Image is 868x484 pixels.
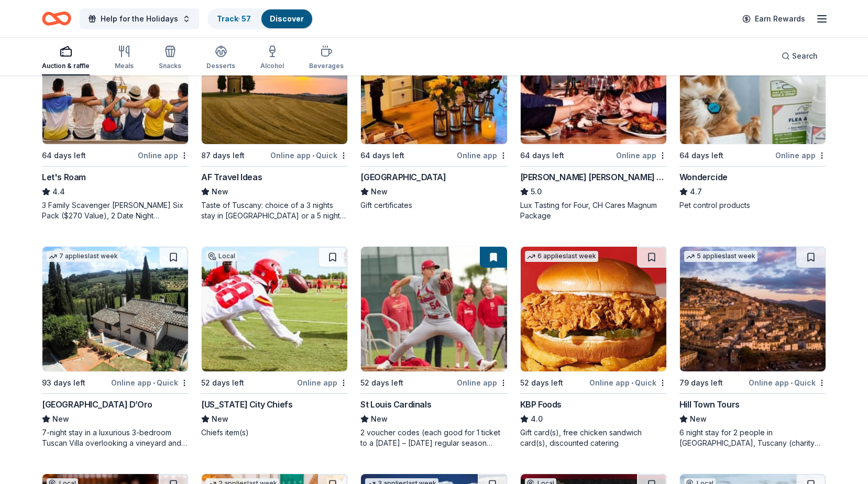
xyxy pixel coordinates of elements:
a: Image for AF Travel Ideas14 applieslast week87 days leftOnline app•QuickAF Travel IdeasNewTaste o... [201,19,348,221]
div: [GEOGRAPHIC_DATA] D’Oro [42,398,152,411]
span: New [690,413,707,425]
a: Image for Cooper's Hawk Winery and RestaurantsTop rated4 applieslast week64 days leftOnline app[P... [520,19,667,221]
div: Beverages [309,62,344,70]
div: 93 days left [42,377,85,389]
button: Meals [115,41,134,75]
div: Local [206,251,237,261]
button: Snacks [159,41,181,75]
div: Online app [457,149,508,162]
div: Online app Quick [111,376,189,389]
div: Desserts [206,62,235,70]
a: Image for Kansas City ChiefsLocal52 days leftOnline app[US_STATE] City ChiefsNewChiefs item(s) [201,246,348,438]
div: 64 days left [42,149,86,162]
span: New [212,413,228,425]
button: Help for the Holidays [80,8,199,29]
div: Auction & raffle [42,62,90,70]
img: Image for Kansas City Chiefs [202,247,347,371]
span: • [312,151,314,160]
img: Image for Cooper's Hawk Winery and Restaurants [521,19,666,144]
button: Track· 57Discover [207,8,313,29]
span: 4.7 [690,185,702,198]
a: Image for Let's Roam3 applieslast week64 days leftOnline appLet's Roam4.43 Family Scavenger [PERS... [42,19,189,221]
div: 52 days left [360,377,403,389]
img: Image for KBP Foods [521,247,666,371]
span: New [371,185,388,198]
div: Gift certificates [360,200,507,211]
div: Online app Quick [270,149,348,162]
div: Online app [616,149,667,162]
a: Earn Rewards [736,9,811,28]
button: Search [773,46,826,67]
span: 4.4 [52,185,65,198]
div: KBP Foods [520,398,562,411]
img: Image for Wondercide [680,19,826,144]
div: Chiefs item(s) [201,427,348,438]
img: Image for Hill Town Tours [680,247,826,371]
div: Meals [115,62,134,70]
a: Home [42,6,71,31]
span: New [212,185,228,198]
div: 64 days left [679,149,723,162]
div: 7-night stay in a luxurious 3-bedroom Tuscan Villa overlooking a vineyard and the ancient walled ... [42,427,189,448]
div: Online app [457,376,508,389]
a: Image for Villa Sogni D’Oro7 applieslast week93 days leftOnline app•Quick[GEOGRAPHIC_DATA] D’OroN... [42,246,189,448]
a: Image for Main Street Inn ParkvilleLocal64 days leftOnline app[GEOGRAPHIC_DATA]NewGift certificates [360,19,507,211]
span: • [153,379,155,387]
img: Image for Main Street Inn Parkville [361,19,507,144]
div: 64 days left [520,149,564,162]
a: Image for KBP Foods6 applieslast week52 days leftOnline app•QuickKBP Foods4.0Gift card(s), free c... [520,246,667,448]
span: 5.0 [531,185,542,198]
span: New [371,413,388,425]
a: Image for Hill Town Tours 5 applieslast week79 days leftOnline app•QuickHill Town ToursNew6 night... [679,246,826,448]
div: St Louis Cardinals [360,398,431,411]
div: 6 applies last week [525,251,598,262]
img: Image for Villa Sogni D’Oro [42,247,188,371]
div: Online app [138,149,189,162]
img: Image for St Louis Cardinals [361,247,507,371]
span: • [790,379,793,387]
div: [US_STATE] City Chiefs [201,398,292,411]
div: AF Travel Ideas [201,171,262,183]
div: Online app [297,376,348,389]
div: 79 days left [679,377,723,389]
span: Search [792,50,818,62]
span: • [631,379,633,387]
div: Online app Quick [749,376,826,389]
div: 5 applies last week [684,251,757,262]
div: 64 days left [360,149,404,162]
button: Beverages [309,41,344,75]
div: Online app [775,149,826,162]
span: New [52,413,69,425]
div: 52 days left [201,377,244,389]
a: Discover [270,14,304,23]
img: Image for Let's Roam [42,19,188,144]
img: Image for AF Travel Ideas [202,19,347,144]
div: Wondercide [679,171,728,183]
a: Image for St Louis Cardinals52 days leftOnline appSt Louis CardinalsNew2 voucher codes (each good... [360,246,507,448]
div: Taste of Tuscany: choice of a 3 nights stay in [GEOGRAPHIC_DATA] or a 5 night stay in [GEOGRAPHIC... [201,200,348,221]
div: Gift card(s), free chicken sandwich card(s), discounted catering [520,427,667,448]
span: Help for the Holidays [101,13,178,25]
button: Auction & raffle [42,41,90,75]
div: Pet control products [679,200,826,211]
div: 87 days left [201,149,245,162]
div: Let's Roam [42,171,86,183]
div: 3 Family Scavenger [PERSON_NAME] Six Pack ($270 Value), 2 Date Night Scavenger [PERSON_NAME] Two ... [42,200,189,221]
div: 52 days left [520,377,563,389]
div: [GEOGRAPHIC_DATA] [360,171,446,183]
span: 4.0 [531,413,543,425]
div: Online app Quick [589,376,667,389]
div: Hill Town Tours [679,398,740,411]
div: 6 night stay for 2 people in [GEOGRAPHIC_DATA], Tuscany (charity rate is $1380; retails at $2200;... [679,427,826,448]
button: Alcohol [260,41,284,75]
div: Alcohol [260,62,284,70]
div: 7 applies last week [47,251,120,262]
div: Lux Tasting for Four, CH Cares Magnum Package [520,200,667,221]
button: Desserts [206,41,235,75]
div: Snacks [159,62,181,70]
a: Image for Wondercide4 applieslast week64 days leftOnline appWondercide4.7Pet control products [679,19,826,211]
div: [PERSON_NAME] [PERSON_NAME] Winery and Restaurants [520,171,667,183]
div: 2 voucher codes (each good for 1 ticket to a [DATE] – [DATE] regular season Cardinals game) [360,427,507,448]
a: Track· 57 [217,14,251,23]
